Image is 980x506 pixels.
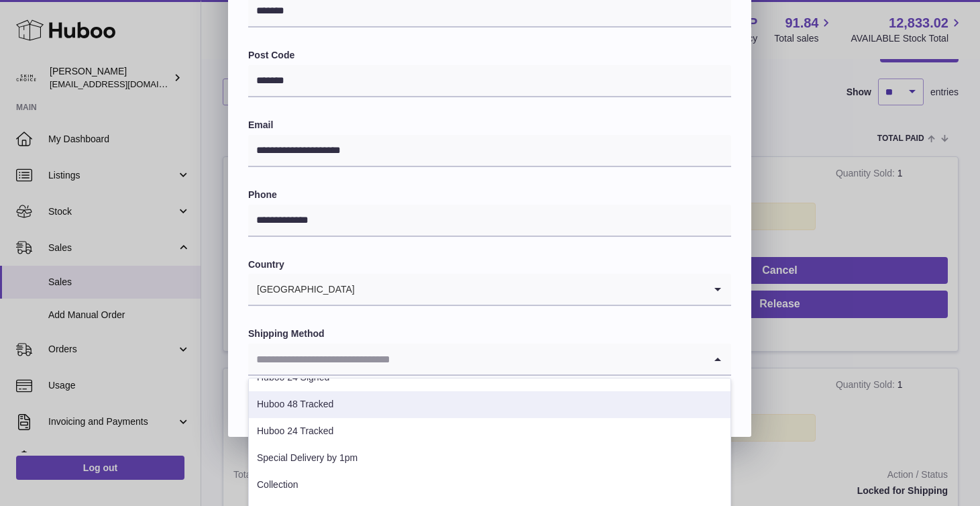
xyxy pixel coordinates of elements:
[249,391,730,418] li: Huboo 48 Tracked
[248,344,704,374] input: Search for option
[249,472,730,499] li: Collection
[248,189,731,201] label: Phone
[248,327,731,340] label: Shipping Method
[356,274,704,305] input: Search for option
[249,445,730,472] li: Special Delivery by 1pm
[248,258,731,271] label: Country
[248,119,731,132] label: Email
[248,49,731,62] label: Post Code
[248,274,731,306] div: Search for option
[248,344,731,376] div: Search for option
[248,274,356,305] span: [GEOGRAPHIC_DATA]
[249,418,730,445] li: Huboo 24 Tracked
